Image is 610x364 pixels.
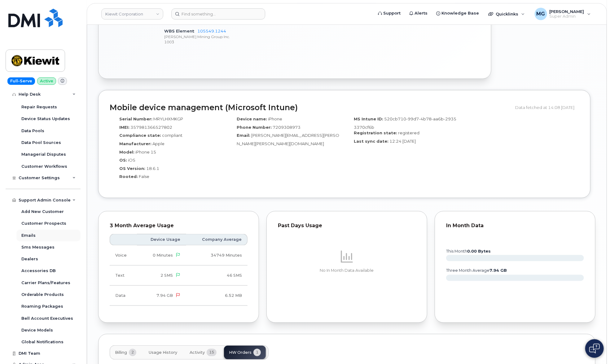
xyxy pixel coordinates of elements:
td: 6.52 MB [186,286,248,306]
div: In Month Data [446,223,584,229]
span: MRYLHXMKGP [153,116,183,121]
span: Activity [190,350,205,355]
label: Compliance state: [119,132,161,138]
th: Device Usage [137,234,186,245]
label: Model: [119,149,134,155]
span: [PERSON_NAME][EMAIL_ADDRESS][PERSON_NAME][PERSON_NAME][DOMAIN_NAME] [237,133,339,146]
label: MS Intune ID: [354,116,384,122]
td: 34749 Minutes [186,245,248,266]
td: Voice [110,245,137,266]
img: Open chat [589,344,600,353]
div: Past Days Usage [278,223,416,229]
span: [PERSON_NAME] [550,9,584,14]
span: Billing [115,350,127,355]
span: iPhone 15 [135,149,156,154]
span: iPhone [268,116,282,121]
label: Registration state: [354,130,397,136]
span: 2 [129,349,136,356]
p: [PERSON_NAME] Mining Group Inc. [164,34,318,39]
text: three month average [446,268,507,273]
input: Find something... [171,8,265,19]
label: Email: [237,132,250,138]
label: Rooted: [119,174,138,180]
label: Phone Number: [237,124,272,130]
label: Device name: [237,116,267,122]
div: Quicklinks [484,8,529,20]
span: Knowledge Base [441,10,479,16]
label: OS: [119,157,127,163]
label: Last sync date: [354,138,389,144]
span: 12:24 [DATE] [390,139,416,144]
label: IMEI: [119,124,129,130]
div: Monique Garlington [530,8,595,20]
th: Company Average [186,234,248,245]
a: 105549.1244 [197,29,226,33]
span: registered [398,130,420,135]
span: Alerts [415,10,428,16]
span: MG [537,10,545,18]
span: False [139,174,149,179]
tspan: 7.94 GB [489,268,507,273]
td: Data [110,286,137,306]
span: Usage History [149,350,177,355]
span: 520cb710-99d7-4b78-aa6b-29353370cf6b [354,116,457,130]
span: Super Admin [550,14,584,19]
label: OS Version: [119,166,145,171]
label: Serial Number: [119,116,152,122]
tspan: 0.00 Bytes [467,249,491,253]
label: Manufacturer: [119,141,151,147]
a: Kiewit Corporation [101,8,163,19]
td: Text [110,266,137,286]
span: compliant [162,133,182,138]
p: No In Month Data Available [278,268,416,273]
a: Support [374,7,405,19]
span: 7.94 GB [157,293,173,298]
div: Data fetched at 14:08 [DATE] [515,102,579,113]
h2: Mobile device management (Microsoft Intune) [110,103,511,112]
span: 15 [207,349,217,356]
span: 357981366527802 [130,125,172,130]
text: this month [446,249,491,253]
span: 2 SMS [161,273,173,278]
span: iOS [128,158,135,162]
span: Support [383,10,401,16]
span: Apple [152,141,165,146]
span: 0 Minutes [153,253,173,258]
a: Alerts [405,7,432,19]
a: Knowledge Base [432,7,483,19]
td: 46 SMS [186,266,248,286]
p: 1003 [164,39,318,45]
span: WBS Element [164,29,197,33]
span: 18.6.1 [146,166,159,171]
span: Quicklinks [496,11,518,16]
span: 7209308973 [273,125,301,130]
div: 3 Month Average Usage [110,223,248,229]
